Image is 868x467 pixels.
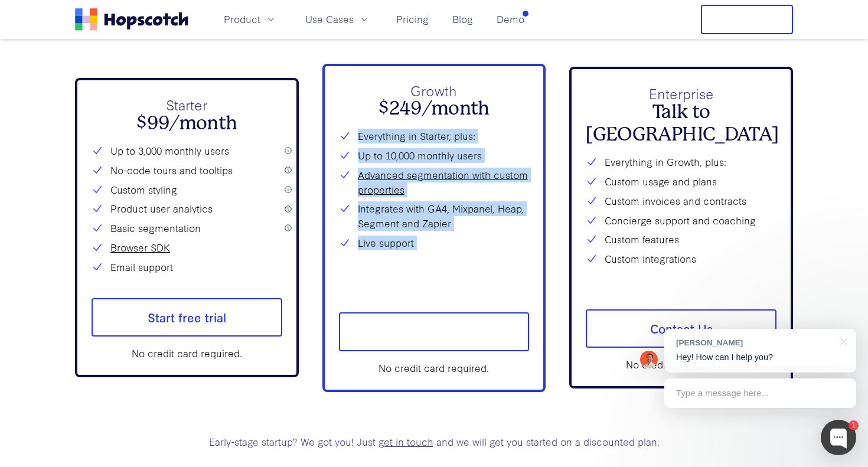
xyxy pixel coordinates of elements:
li: Everything in Starter, plus: [339,129,530,143]
a: Start free trial [339,312,530,351]
a: Advanced segmentation with custom properties [358,168,530,197]
li: Integrates with GA4, Mixpanel, Heap, Segment and Zapier [339,201,530,231]
span: Use Cases [305,12,354,27]
a: Start free trial [92,298,282,337]
button: Free Trial [701,5,793,34]
p: Early-stage startup? We got you! Just and we will get you started on a discounted plan. [75,435,793,449]
h2: Talk to [GEOGRAPHIC_DATA] [586,101,776,146]
p: Enterprise [586,83,776,104]
p: Hey! How can I help you? [676,351,844,364]
li: Basic segmentation [92,221,282,236]
a: Home [75,8,188,31]
button: Use Cases [298,9,377,29]
div: No credit card required. [586,357,776,372]
p: Starter [92,94,282,115]
li: Custom invoices and contracts [586,194,776,208]
a: get in touch [378,435,433,448]
li: Custom features [586,232,776,247]
li: Everything in Growth, plus: [586,155,776,169]
span: Product [224,12,260,27]
div: No credit card required. [92,346,282,361]
div: Type a message here... [664,378,856,408]
div: 1 [849,420,859,430]
a: Browser SDK [110,240,170,255]
li: Concierge support and coaching [586,213,776,228]
h2: $99/month [92,112,282,135]
h2: $249/month [339,97,530,120]
li: Up to 3,000 monthly users [92,143,282,158]
li: Live support [339,236,530,250]
li: No-code tours and tooltips [92,163,282,178]
li: Up to 10,000 monthly users [339,148,530,163]
li: Email support [92,260,282,275]
img: Mark Spera [640,351,658,368]
a: Demo [492,9,529,29]
button: Product [217,9,284,29]
a: Contact Us [586,309,776,348]
li: Product user analytics [92,201,282,216]
li: Custom styling [92,182,282,197]
div: [PERSON_NAME] [676,337,833,348]
div: No credit card required. [339,361,530,375]
a: Pricing [391,9,433,29]
a: Blog [448,9,478,29]
p: Growth [339,80,530,101]
li: Custom integrations [586,252,776,266]
li: Custom usage and plans [586,174,776,189]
